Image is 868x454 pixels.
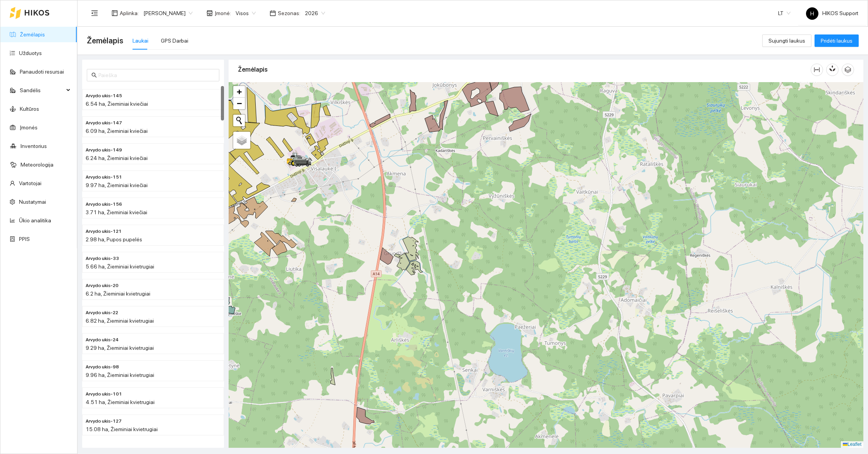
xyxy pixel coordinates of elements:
[233,115,245,126] button: Initiate a new search
[86,119,122,127] span: Arvydo ukis-147
[233,132,250,149] a: Layers
[233,98,245,109] a: Zoom out
[86,418,122,425] span: Arvydo ukis-127
[133,36,148,45] div: Laukai
[778,7,790,19] span: LT
[233,86,245,98] a: Zoom in
[762,34,811,47] button: Sujungti laukus
[207,10,213,16] span: shop
[236,7,256,19] span: Visos
[237,98,242,108] span: −
[143,7,193,19] span: Arvydas Paukštys
[811,64,823,76] button: column-width
[86,426,158,432] span: 15.08 ha, Žieminiai kvietrugiai
[815,34,859,47] button: Pridėti laukus
[91,72,97,78] span: search
[86,128,148,134] span: 6.09 ha, Žieminiai kviečiai
[20,83,64,98] span: Sandėlis
[20,124,38,131] a: Įmonės
[86,228,122,235] span: Arvydo ukis-121
[20,69,64,75] a: Panaudoti resursai
[86,182,148,188] span: 9.97 ha, Žieminiai kviečiai
[19,199,46,205] a: Nustatymai
[86,174,122,181] span: Arvydo ukis-151
[86,92,122,100] span: Arvydo ukis-145
[86,101,148,107] span: 6.54 ha, Žieminiai kviečiai
[810,7,814,20] span: H
[86,236,142,242] span: 2.98 ha, Pupos pupelės
[86,291,150,297] span: 6.2 ha, Žieminiai kvietrugiai
[86,309,118,316] span: Arvydo ukis-22
[768,36,805,45] span: Sujungti laukus
[86,318,154,324] span: 6.82 ha, Žieminiai kvietrugiai
[98,71,215,79] input: Paieška
[86,146,122,154] span: Arvydo ukis-149
[86,336,119,344] span: Arvydo ukis-24
[86,372,154,378] span: 9.96 ha, Žieminiai kvietrugiai
[120,9,139,17] span: Aplinka :
[21,143,47,149] a: Inventorius
[19,217,51,224] a: Ūkio analitika
[86,399,155,405] span: 4.51 ha, Žieminiai kvietrugiai
[19,180,41,186] a: Vartotojai
[86,209,147,215] span: 3.71 ha, Žieminiai kviečiai
[86,263,154,270] span: 5.66 ha, Žieminiai kvietrugiai
[215,9,231,17] span: Įmonė :
[86,390,122,398] span: Arvydo ukis-101
[86,363,119,371] span: Arvydo ukis-98
[19,50,42,56] a: Užduotys
[811,67,823,73] span: column-width
[843,442,861,447] a: Leaflet
[21,162,53,168] a: Meteorologija
[86,255,119,262] span: Arvydo ukis-33
[86,155,148,161] span: 6.24 ha, Žieminiai kviečiai
[91,10,98,17] span: menu-fold
[86,201,122,208] span: Arvydo ukis-156
[762,38,811,44] a: Sujungti laukus
[20,106,39,112] a: Kultūros
[806,10,858,16] span: HIKOS Support
[87,5,102,21] button: menu-fold
[112,10,118,16] span: layout
[19,236,30,242] a: PPIS
[821,36,852,45] span: Pridėti laukus
[270,10,276,16] span: calendar
[305,7,325,19] span: 2026
[815,38,859,44] a: Pridėti laukus
[86,345,154,351] span: 9.29 ha, Žieminiai kvietrugiai
[238,58,811,81] div: Žemėlapis
[20,31,45,38] a: Žemėlapis
[237,87,242,96] span: +
[161,36,188,45] div: GPS Darbai
[278,9,300,17] span: Sezonas :
[87,34,123,47] span: Žemėlapis
[86,282,119,289] span: Arvydo ukis-20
